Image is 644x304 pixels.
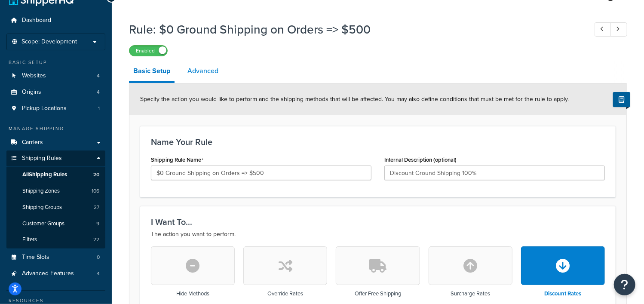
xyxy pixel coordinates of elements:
[610,22,627,37] a: Next Record
[384,157,457,163] label: Internal Description (optional)
[613,92,630,107] button: Show Help Docs
[6,135,105,150] a: Carriers
[6,183,105,199] a: Shipping Zones106
[6,150,105,249] li: Shipping Rules
[97,254,100,261] span: 0
[140,95,569,104] span: Specify the action you would like to perform and the shipping methods that will be affected. You ...
[22,17,51,24] span: Dashboard
[96,220,99,227] span: 9
[176,291,210,297] h3: Hide Methods
[6,249,105,265] a: Time Slots0
[6,167,105,183] a: AllShipping Rules20
[6,249,105,265] li: Time Slots
[22,254,49,261] span: Time Slots
[151,137,605,147] h3: Name Your Rule
[93,171,99,178] span: 20
[6,232,105,248] a: Filters22
[22,270,74,277] span: Advanced Features
[129,21,579,38] h1: Rule: $0 Ground Shipping on Orders => $500
[93,236,99,243] span: 22
[451,291,490,297] h3: Surcharge Rates
[595,22,611,37] a: Previous Record
[97,89,100,96] span: 4
[22,236,37,243] span: Filters
[22,72,46,80] span: Websites
[6,200,105,215] a: Shipping Groups27
[22,105,67,112] span: Pickup Locations
[6,216,105,232] a: Customer Groups9
[6,125,105,132] div: Manage Shipping
[6,12,105,28] a: Dashboard
[151,229,605,240] p: The action you want to perform.
[98,105,100,112] span: 1
[544,291,581,297] h3: Discount Rates
[6,266,105,282] li: Advanced Features
[6,84,105,100] a: Origins4
[22,139,43,146] span: Carriers
[6,84,105,100] li: Origins
[22,155,62,162] span: Shipping Rules
[267,291,303,297] h3: Override Rates
[6,183,105,199] li: Shipping Zones
[6,150,105,166] a: Shipping Rules
[97,270,100,277] span: 4
[6,59,105,66] div: Basic Setup
[151,217,605,227] h3: I Want To...
[129,61,175,83] a: Basic Setup
[97,72,100,80] span: 4
[6,266,105,282] a: Advanced Features4
[22,187,60,195] span: Shipping Zones
[22,220,64,227] span: Customer Groups
[129,46,167,56] label: Enabled
[355,291,401,297] h3: Offer Free Shipping
[6,68,105,84] li: Websites
[614,274,635,295] button: Open Resource Center
[6,200,105,215] li: Shipping Groups
[6,101,105,117] a: Pickup Locations1
[6,101,105,117] li: Pickup Locations
[94,204,99,211] span: 27
[22,89,41,96] span: Origins
[22,204,62,211] span: Shipping Groups
[6,68,105,84] a: Websites4
[22,171,67,178] span: All Shipping Rules
[6,216,105,232] li: Customer Groups
[151,157,203,163] label: Shipping Rule Name
[92,187,99,195] span: 106
[183,61,223,81] a: Advanced
[6,232,105,248] li: Filters
[21,38,77,46] span: Scope: Development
